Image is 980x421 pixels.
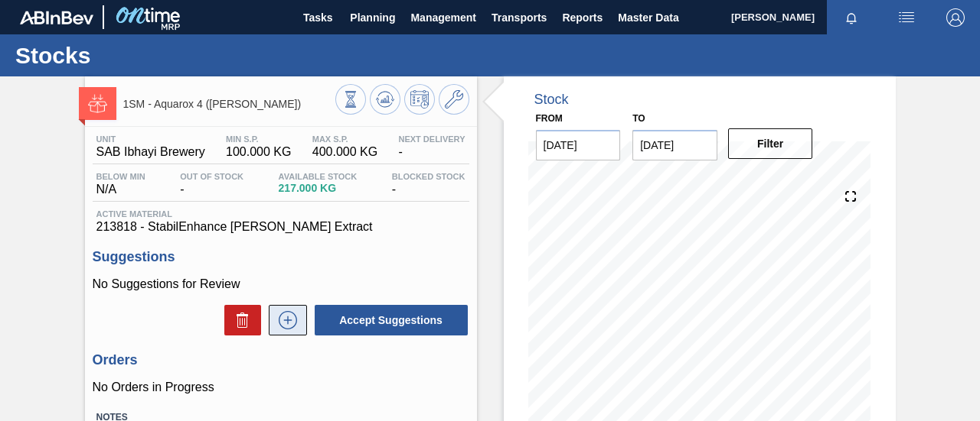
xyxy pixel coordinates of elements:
div: N/A [93,172,149,196]
img: Logout [946,8,965,27]
span: 213818 - StabilEnhance [PERSON_NAME] Extract [96,220,465,234]
button: Accept Suggestions [315,305,468,335]
h3: Suggestions [93,249,469,265]
span: 1SM - Aquarox 4 (Rosemary) [123,99,335,110]
span: 100.000 KG [226,145,291,159]
span: Unit [96,134,205,144]
div: Stock [534,92,569,108]
button: Go to Master Data / General [439,84,469,115]
span: MIN S.P. [226,134,291,144]
span: Transports [492,8,547,27]
h3: Orders [93,352,469,368]
span: 400.000 KG [312,145,377,159]
span: Out Of Stock [180,172,243,181]
span: Master Data [618,8,678,27]
p: No Orders in Progress [93,381,469,394]
span: Management [410,8,476,27]
img: Ícone [88,94,107,113]
span: Tasks [301,8,335,27]
span: Available Stock [279,172,358,181]
div: - [176,172,247,196]
span: Below Min [96,172,145,181]
label: to [632,113,645,124]
button: Filter [728,128,813,159]
button: Stocks Overview [335,84,366,115]
span: Reports [562,8,603,27]
input: mm/dd/yyyy [536,130,621,160]
span: Blocked Stock [392,172,465,181]
img: TNhmsLtSVTkK8tSr43FrP2fwEKptu5GPRR3wAAAABJRU5ErkJggg== [20,11,93,24]
span: Next Delivery [398,134,465,144]
p: No Suggestions for Review [93,277,469,291]
div: New suggestion [261,305,307,335]
label: From [536,113,563,124]
div: Accept Suggestions [307,303,469,337]
h1: Stocks [15,47,287,64]
span: MAX S.P. [312,134,377,144]
div: - [394,134,469,159]
div: Delete Suggestions [217,305,261,335]
button: Schedule Inventory [404,84,435,115]
div: - [388,172,469,196]
img: userActions [897,8,916,27]
span: 217.000 KG [279,183,358,194]
input: mm/dd/yyyy [632,130,717,160]
span: Planning [350,8,395,27]
button: Update Chart [370,84,400,115]
span: Active Material [96,209,465,219]
span: SAB Ibhayi Brewery [96,145,205,159]
button: Notifications [827,7,876,28]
